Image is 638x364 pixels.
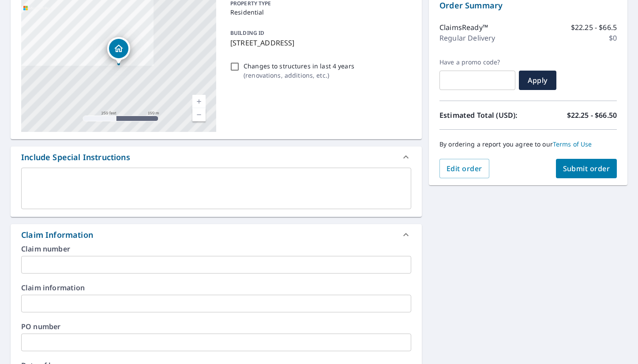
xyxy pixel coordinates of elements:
div: Claim Information [11,224,422,245]
p: ( renovations, additions, etc. ) [244,71,354,80]
p: Residential [230,8,408,17]
a: Current Level 17, Zoom Out [192,108,206,121]
p: ClaimsReady™ [439,22,488,33]
p: Changes to structures in last 4 years [244,61,354,71]
div: Claim Information [21,229,93,241]
p: [STREET_ADDRESS] [230,38,408,48]
label: Claim number [21,245,411,252]
button: Submit order [556,159,617,178]
button: Edit order [439,159,489,178]
p: $22.25 - $66.50 [567,110,617,120]
span: Apply [526,75,549,85]
span: Submit order [563,164,610,173]
span: Edit order [447,164,482,173]
a: Current Level 17, Zoom In [192,95,206,108]
div: Dropped pin, building 1, Residential property, 5627 SW 96th Pl Ocala, FL 34476 [107,37,130,64]
div: Include Special Instructions [21,151,130,163]
p: $0 [609,33,617,43]
p: BUILDING ID [230,29,264,37]
p: $22.25 - $66.5 [571,22,617,33]
button: Apply [519,71,556,90]
p: Estimated Total (USD): [439,110,528,120]
div: Include Special Instructions [11,146,422,168]
label: Claim information [21,284,411,291]
label: Have a promo code? [439,58,515,66]
a: Terms of Use [553,140,592,148]
label: PO number [21,323,411,330]
p: By ordering a report you agree to our [439,140,617,148]
p: Regular Delivery [439,33,495,43]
